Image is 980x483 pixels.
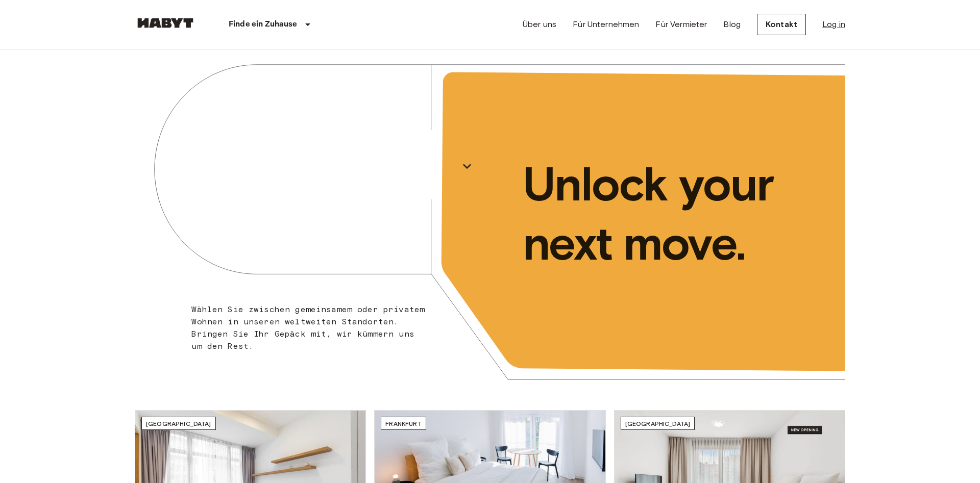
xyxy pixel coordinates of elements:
[523,18,556,31] a: Über uns
[146,420,211,427] span: [GEOGRAPHIC_DATA]
[385,420,421,427] span: Frankfurt
[757,14,806,35] a: Kontakt
[229,18,298,31] p: Finde ein Zuhause
[655,18,707,31] a: Für Vermieter
[822,18,845,31] a: Log in
[723,18,741,31] a: Blog
[135,18,196,28] img: Habyt
[573,18,639,31] a: Für Unternehmen
[191,303,426,352] p: Wählen Sie zwischen gemeinsamem oder privatem Wohnen in unseren weltweiten Standorten. Bringen Si...
[523,155,829,273] p: Unlock your next move.
[625,420,691,427] span: [GEOGRAPHIC_DATA]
